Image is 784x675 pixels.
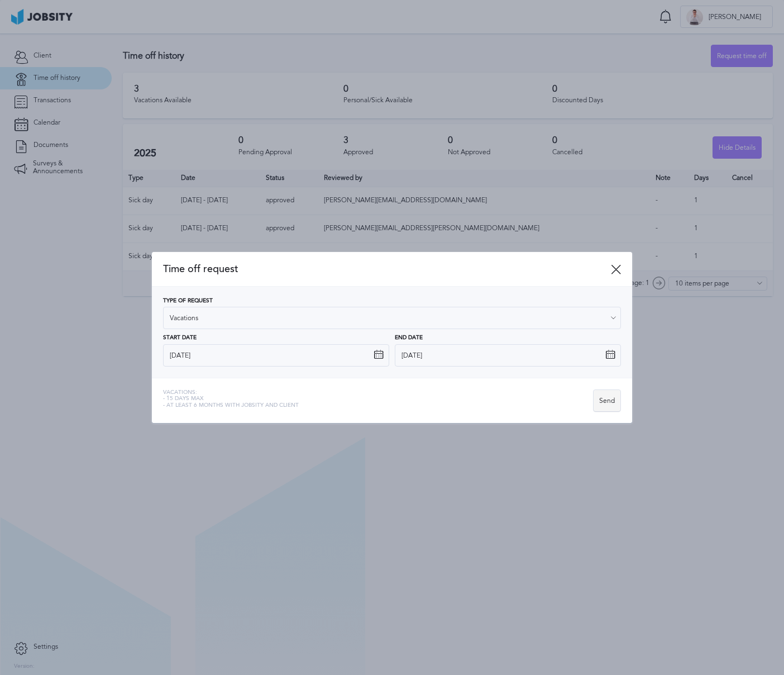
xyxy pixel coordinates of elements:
span: Start Date [163,335,197,341]
span: End Date [395,335,423,341]
span: - At least 6 months with jobsity and client [163,402,299,409]
span: Vacations: [163,389,299,396]
span: Time off request [163,263,611,275]
span: Type of Request [163,298,213,305]
span: - 15 days max [163,396,299,402]
button: Send [593,389,621,412]
div: Send [594,390,620,412]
